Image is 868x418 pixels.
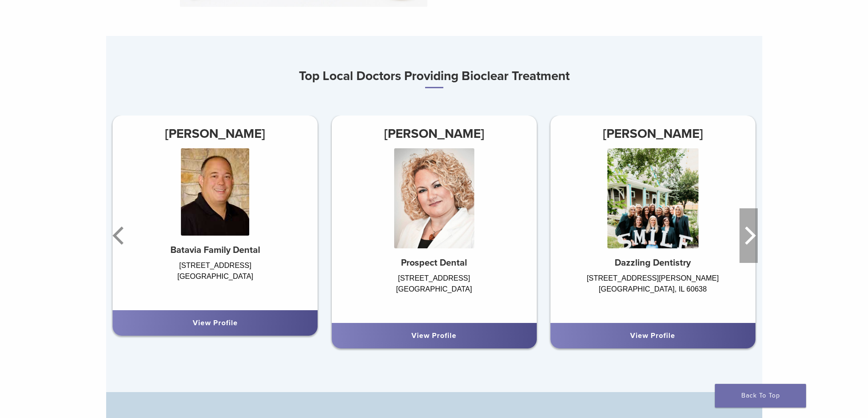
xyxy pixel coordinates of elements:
[630,331,675,340] a: View Profile
[106,65,762,88] h3: Top Local Doctors Providing Bioclear Treatment
[181,148,249,236] img: Dr. Ken Korpan
[401,257,467,268] strong: Prospect Dental
[193,318,238,327] a: View Profile
[715,384,806,408] a: Back To Top
[607,148,699,248] img: Dr. Margaret Radziszewski
[170,245,260,256] strong: Batavia Family Dental
[411,331,457,340] a: View Profile
[550,123,755,145] h3: [PERSON_NAME]
[615,257,691,268] strong: Dazzling Dentistry
[550,273,755,314] div: [STREET_ADDRESS][PERSON_NAME] [GEOGRAPHIC_DATA], IL 60638
[113,260,318,301] div: [STREET_ADDRESS] [GEOGRAPHIC_DATA]
[332,273,537,314] div: [STREET_ADDRESS] [GEOGRAPHIC_DATA]
[332,123,537,145] h3: [PERSON_NAME]
[111,208,129,263] button: Previous
[113,123,318,145] h3: [PERSON_NAME]
[740,208,758,263] button: Next
[394,148,474,248] img: Dr. Kathy Pawlusiewicz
